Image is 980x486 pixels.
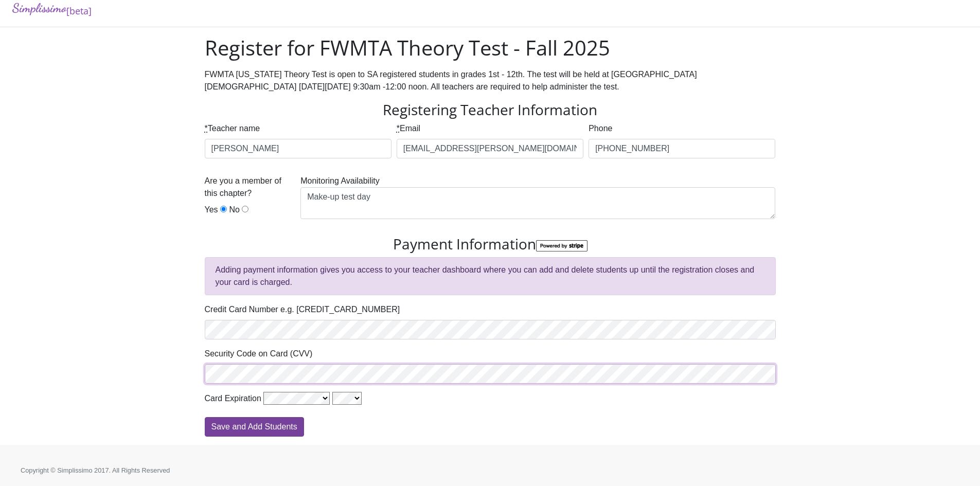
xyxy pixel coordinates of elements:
[205,392,261,405] label: Card Expiration
[205,175,296,200] label: Are you a member of this chapter?
[205,257,776,295] div: Adding payment information gives you access to your teacher dashboard where you can add and delet...
[536,240,587,252] img: StripeBadge-6abf274609356fb1c7d224981e4c13d8e07f95b5cc91948bd4e3604f74a73e6b.png
[205,417,304,437] input: Save and Add Students
[205,101,776,119] h3: Registering Teacher Information
[205,124,208,133] abbr: required
[21,465,959,475] p: Copyright © Simplissimo 2017. All Rights Reserved
[229,204,240,216] label: No
[205,348,313,360] label: Security Code on Card (CVV)
[205,303,400,316] label: Credit Card Number e.g. [CREDIT_CARD_NUMBER]
[205,68,776,93] div: FWMTA [US_STATE] Theory Test is open to SA registered students in grades 1st - 12th. The test wil...
[589,122,612,135] label: Phone
[205,35,776,60] h1: Register for FWMTA Theory Test - Fall 2025
[205,122,260,135] label: Teacher name
[397,124,400,133] abbr: required
[397,122,420,135] label: Email
[205,236,776,253] h3: Payment Information
[205,204,218,216] label: Yes
[66,5,92,17] sub: [beta]
[298,175,778,227] div: Monitoring Availability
